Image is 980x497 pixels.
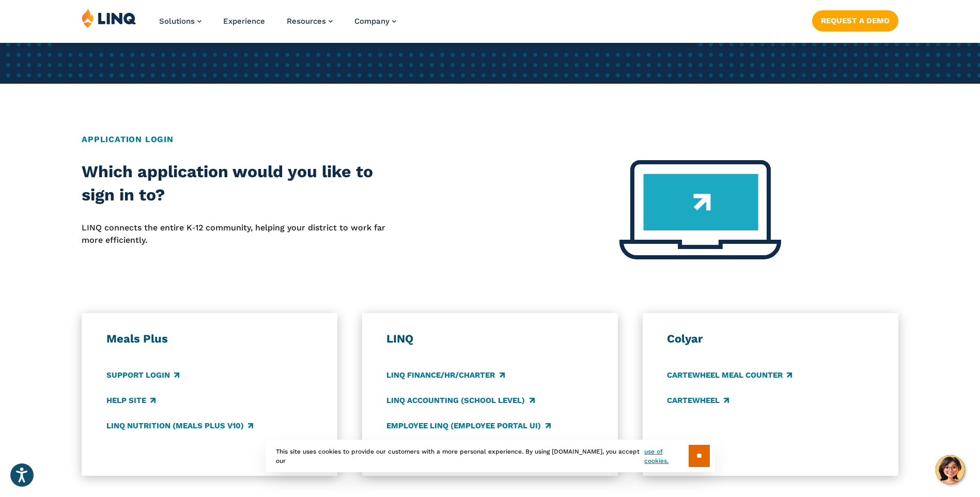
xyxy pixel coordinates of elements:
a: LINQ Nutrition (Meals Plus v10) [106,420,253,431]
a: Company [354,17,396,26]
a: Experience [223,17,265,26]
img: LINQ | K‑12 Software [82,8,136,28]
div: This site uses cookies to provide our customers with a more personal experience. By using [DOMAIN... [266,440,715,472]
nav: Button Navigation [812,8,898,31]
a: LINQ Accounting (school level) [386,395,534,406]
p: LINQ connects the entire K‑12 community, helping your district to work far more efficiently. [82,222,408,247]
a: LINQ Finance/HR/Charter [386,369,504,381]
span: Company [354,17,390,26]
h2: Which application would you like to sign in to? [82,160,408,207]
a: CARTEWHEEL Meal Counter [667,369,792,381]
span: Resources [287,17,326,26]
a: Help Site [106,395,155,406]
a: Employee LINQ (Employee Portal UI) [386,420,550,431]
nav: Primary Navigation [159,8,396,42]
a: Resources [287,17,333,26]
a: Request a Demo [812,10,898,31]
a: Support Login [106,369,179,381]
button: Hello, have a question? Let’s chat. [936,455,965,484]
h3: Meals Plus [106,332,313,346]
a: Solutions [159,17,201,26]
span: Solutions [159,17,195,26]
h3: Colyar [667,332,874,346]
a: use of cookies. [644,447,688,465]
h2: Application Login [82,133,898,146]
a: CARTEWHEEL [667,395,729,406]
h3: LINQ [386,332,593,346]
